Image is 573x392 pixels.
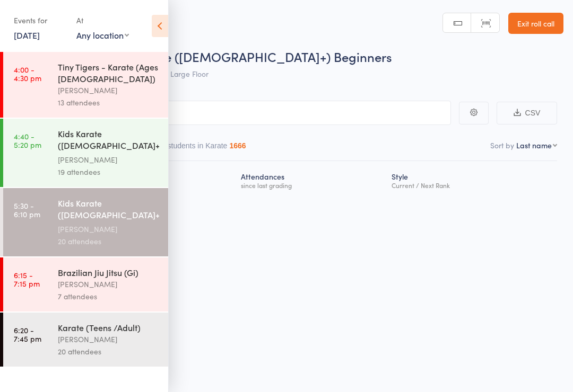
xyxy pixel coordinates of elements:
div: 20 attendees [58,235,159,247]
div: 1666 [229,141,246,150]
button: CSV [497,102,557,124]
label: Sort by [490,140,514,150]
a: 4:40 -5:20 pmKids Karate ([DEMOGRAPHIC_DATA]+) Intermediate+[PERSON_NAME]19 attendees [3,119,168,187]
div: 7 attendees [58,290,159,302]
div: Current / Next Rank [392,182,553,189]
a: Exit roll call [508,13,563,34]
div: Kids Karate ([DEMOGRAPHIC_DATA]+) Intermediate+ [58,128,159,154]
button: Other students in Karate1666 [147,136,246,161]
span: Kids Karate ([DEMOGRAPHIC_DATA]+) Beginners [105,48,392,65]
div: [PERSON_NAME] [58,278,159,290]
div: Any location [76,29,129,41]
span: Large Floor [170,68,209,79]
a: 5:30 -6:10 pmKids Karate ([DEMOGRAPHIC_DATA]+) Beginners[PERSON_NAME]20 attendees [3,188,168,256]
div: [PERSON_NAME] [58,223,159,235]
a: [DATE] [14,29,40,41]
div: Events for [14,12,66,29]
time: 6:15 - 7:15 pm [14,271,40,288]
div: At [76,12,129,29]
a: 6:20 -7:45 pmKarate (Teens /Adult)[PERSON_NAME]20 attendees [3,313,168,367]
time: 4:40 - 5:20 pm [14,132,41,149]
time: 4:00 - 4:30 pm [14,65,41,82]
div: [PERSON_NAME] [58,333,159,345]
input: Search by name [16,101,451,125]
div: [PERSON_NAME] [58,84,159,96]
div: Membership [105,166,237,194]
div: [PERSON_NAME] [58,154,159,166]
div: Style [387,166,557,194]
div: Atten­dances [237,166,387,194]
div: 13 attendees [58,96,159,109]
div: 20 attendees [58,345,159,358]
a: 4:00 -4:30 pmTiny Tigers - Karate (Ages [DEMOGRAPHIC_DATA])[PERSON_NAME]13 attendees [3,52,168,118]
div: 19 attendees [58,166,159,178]
div: Kids Karate ([DEMOGRAPHIC_DATA]+) Beginners [58,197,159,223]
div: Tiny Tigers - Karate (Ages [DEMOGRAPHIC_DATA]) [58,61,159,84]
a: 6:15 -7:15 pmBrazilian Jiu Jitsu (Gi)[PERSON_NAME]7 attendees [3,257,168,311]
div: since last grading [241,182,383,189]
time: 5:30 - 6:10 pm [14,201,40,218]
div: Last name [516,140,552,150]
time: 6:20 - 7:45 pm [14,326,41,343]
div: Brazilian Jiu Jitsu (Gi) [58,266,159,278]
div: Karate (Teens /Adult) [58,322,159,333]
